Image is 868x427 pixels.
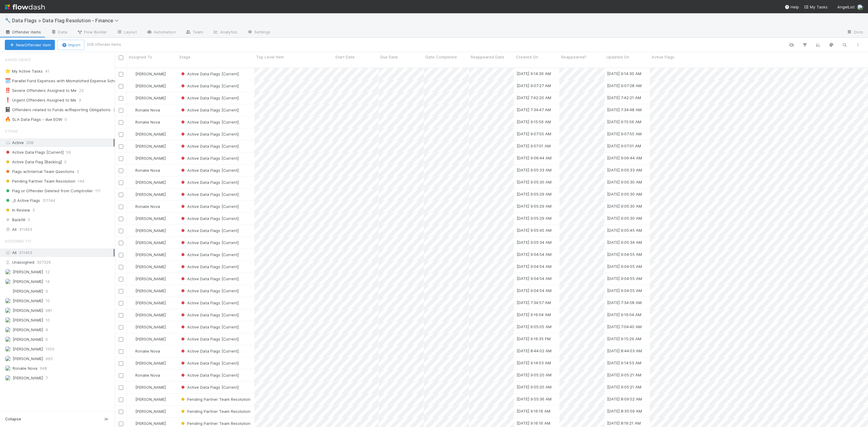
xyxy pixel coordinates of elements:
input: Toggle Row Selected [119,289,123,294]
div: [DATE] 9:05:30 AM [607,203,642,209]
span: [PERSON_NAME] [135,421,166,426]
span: Assigned To [129,54,152,60]
div: [DATE] 9:07:28 AM [607,83,642,89]
img: avatar_a30eae2f-1634-400a-9e21-710cfd6f71f0.png [5,269,11,275]
span: [PERSON_NAME] [135,216,166,221]
div: [PERSON_NAME] [129,95,166,101]
div: [DATE] 9:04:54 AM [517,275,552,281]
input: Toggle Row Selected [119,313,123,318]
span: [PERSON_NAME] [135,71,166,76]
input: Toggle Row Selected [119,385,123,390]
div: [PERSON_NAME] [129,276,166,282]
div: [DATE] 9:05:34 AM [517,239,552,245]
div: [DATE] 9:16:04 AM [607,312,641,318]
div: Active Data Flags [Current] [180,300,239,306]
div: [DATE] 9:15:29 AM [607,336,641,342]
img: avatar_0d9988fd-9a15-4cc7-ad96-88feab9e0fa9.png [130,204,134,209]
span: [PERSON_NAME] [135,156,166,161]
input: Toggle Row Selected [119,241,123,245]
span: Active Data Flags [Current] [180,325,239,329]
div: [DATE] 7:34:48 AM [607,107,642,113]
div: [DATE] 7:34:58 AM [607,300,642,306]
a: Automation [142,28,181,37]
div: Active Data Flags [Current] [180,348,239,354]
span: Active Data Flags [Current] [180,337,239,341]
input: Toggle Row Selected [119,132,123,137]
div: Active Data Flags [Current] [180,228,239,234]
span: Top Level Item [256,54,284,60]
span: Flow Builder [77,29,107,35]
input: Toggle Row Selected [119,325,123,330]
span: Active Data Flags [Current] [180,168,239,173]
span: Active Data Flags [Current] [180,361,239,366]
img: avatar_0d9988fd-9a15-4cc7-ad96-88feab9e0fa9.png [130,108,134,112]
div: [DATE] 7:42:20 AM [517,95,551,101]
span: [PERSON_NAME] [135,409,166,414]
span: Updated On [606,54,629,60]
span: [PERSON_NAME] [135,276,166,281]
img: avatar_487f705b-1efa-4920-8de6-14528bcda38c.png [130,156,134,161]
div: [DATE] 9:05:29 AM [517,215,552,221]
div: Urgent Offenders Assigned to Me [5,96,76,104]
span: Active Data Flags [Current] [180,240,239,245]
div: Active Data Flags [Current] [180,360,239,366]
span: [PERSON_NAME] [135,180,166,185]
input: Toggle Row Selected [119,181,123,185]
input: Toggle Row Selected [119,301,123,306]
div: [PERSON_NAME] [129,191,166,197]
div: Active Data Flags [Current] [180,167,239,173]
img: avatar_b6a6ccf4-6160-40f7-90da-56c3221167ae.png [130,180,134,185]
div: Pending Partner Team Resolution [180,420,250,426]
div: [PERSON_NAME] [129,408,166,414]
input: Toggle Row Selected [119,84,123,89]
div: [DATE] 7:42:21 AM [607,95,641,101]
div: [DATE] 9:55:36 AM [517,396,552,402]
img: avatar_0d9988fd-9a15-4cc7-ad96-88feab9e0fa9.png [130,120,134,124]
div: [DATE] 9:16:04 AM [517,312,551,318]
div: [DATE] 9:14:30 AM [517,71,551,77]
img: logo-inverted-e16ddd16eac7371096b0.svg [5,2,45,12]
span: [PERSON_NAME] [135,83,166,88]
div: My Active Tasks [5,68,43,75]
span: Active Data Flags [Current] [180,312,239,317]
div: Active Data Flags [Current] [180,312,239,318]
span: Active Data Flags [Current] [180,300,239,305]
img: avatar_b6a6ccf4-6160-40f7-90da-56c3221167ae.png [130,132,134,137]
span: Data Flags > Data Flag Resolution - Finance [12,17,122,24]
div: [PERSON_NAME] [129,312,166,318]
span: [PERSON_NAME] [135,361,166,366]
span: Offender items [5,29,41,35]
span: ‼️ [5,88,11,93]
div: [DATE] 9:15:56 AM [517,119,551,125]
img: avatar_b6a6ccf4-6160-40f7-90da-56c3221167ae.png [130,96,134,100]
span: Active Data Flags [Current] [180,288,239,293]
div: [DATE] 9:07:01 AM [517,143,551,149]
input: Toggle Row Selected [119,229,123,233]
small: 208 offender items [87,42,121,47]
input: Toggle Row Selected [119,205,123,209]
div: [DATE] 9:05:30 AM [517,179,552,185]
img: avatar_9ff82f50-05c7-4c71-8fc6-9a2e070af8b5.png [5,336,11,342]
div: [DATE] 9:07:55 AM [607,131,642,137]
span: 41 [45,68,55,75]
div: Active Data Flags [Current] [180,264,239,270]
img: avatar_487f705b-1efa-4920-8de6-14528bcda38c.png [130,337,134,341]
input: Toggle Row Selected [119,337,123,342]
div: [DATE] 9:05:30 AM [607,179,642,185]
div: [PERSON_NAME] [129,155,166,161]
div: [PERSON_NAME] [129,324,166,330]
img: avatar_487f705b-1efa-4920-8de6-14528bcda38c.png [130,83,134,88]
div: [DATE] 9:07:01 AM [607,143,641,149]
span: Ronalie Nova [135,349,160,353]
span: Ronalie Nova [135,108,160,112]
input: Toggle Row Selected [119,277,123,281]
div: [DATE] 9:14:53 AM [607,360,641,366]
span: [PERSON_NAME] [135,252,166,257]
span: Active Data Flags [Current] [180,180,239,185]
span: [PERSON_NAME] [135,337,166,341]
span: Collapse [5,416,21,422]
a: Team [181,28,208,37]
span: Pending Partner Team Resolution [180,397,250,402]
span: Active Data Flags [Current] [180,204,239,209]
input: Toggle Row Selected [119,253,123,257]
